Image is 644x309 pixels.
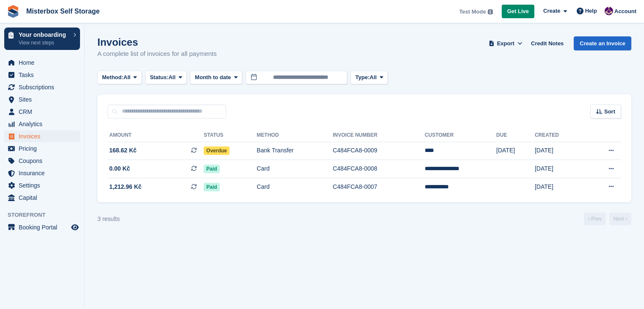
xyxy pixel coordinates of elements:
[108,129,204,142] th: Amount
[190,71,242,85] button: Month to date
[97,36,217,48] h1: Invoices
[585,7,597,15] span: Help
[97,49,217,59] p: A complete list of invoices for all payments
[4,221,80,233] a: menu
[109,164,130,173] span: 0.00 Kč
[4,118,80,130] a: menu
[195,73,231,82] span: Month to date
[487,36,524,50] button: Export
[19,179,69,191] span: Settings
[204,183,219,191] span: Paid
[351,71,388,85] button: Type: All
[19,81,69,93] span: Subscriptions
[355,73,370,82] span: Type:
[604,108,615,116] span: Sort
[370,73,377,82] span: All
[19,221,69,233] span: Booking Portal
[333,160,425,178] td: C484FCA8-0008
[459,8,486,16] span: Test Mode
[502,5,534,19] a: Get Live
[204,165,219,173] span: Paid
[19,94,69,105] span: Sites
[23,4,103,18] a: Misterbox Self Storage
[124,73,131,82] span: All
[4,155,80,167] a: menu
[4,143,80,154] a: menu
[169,73,176,82] span: All
[97,215,120,223] div: 3 results
[19,118,69,130] span: Analytics
[488,9,493,14] img: icon-info-grey-7440780725fd019a000dd9b08b2336e03edf1995a4989e88bcd33f0948082b44.svg
[605,7,613,15] img: Anna Žambůrková
[497,39,514,48] span: Export
[19,32,69,38] p: Your onboarding
[19,155,69,167] span: Coupons
[4,106,80,118] a: menu
[584,212,606,225] a: Previous
[614,7,636,16] span: Account
[109,146,137,155] span: 168.62 Kč
[496,129,535,142] th: Due
[4,28,80,50] a: Your onboarding View next steps
[204,129,257,142] th: Status
[507,7,529,16] span: Get Live
[528,36,567,50] a: Credit Notes
[102,73,124,82] span: Method:
[4,81,80,93] a: menu
[204,146,229,155] span: Overdue
[19,39,69,47] p: View next steps
[425,129,496,142] th: Customer
[543,7,560,15] span: Create
[19,167,69,179] span: Insurance
[4,57,80,69] a: menu
[4,130,80,142] a: menu
[19,130,69,142] span: Invoices
[7,5,19,18] img: stora-icon-8386f47178a22dfd0bd8f6a31ec36ba5ce8667c1dd55bd0f319d3a0aa187defe.svg
[582,212,633,225] nav: Page
[4,167,80,179] a: menu
[19,57,69,69] span: Home
[8,211,84,219] span: Storefront
[19,143,69,154] span: Pricing
[535,178,585,196] td: [DATE]
[19,106,69,118] span: CRM
[257,160,333,178] td: Card
[150,73,169,82] span: Status:
[257,178,333,196] td: Card
[4,192,80,204] a: menu
[4,69,80,81] a: menu
[4,179,80,191] a: menu
[145,71,187,85] button: Status: All
[97,71,142,85] button: Method: All
[535,142,585,160] td: [DATE]
[333,142,425,160] td: C484FCA8-0009
[609,212,631,225] a: Next
[19,192,69,204] span: Capital
[535,129,585,142] th: Created
[19,69,69,81] span: Tasks
[70,222,80,232] a: Preview store
[109,182,141,191] span: 1,212.96 Kč
[333,178,425,196] td: C484FCA8-0007
[535,160,585,178] td: [DATE]
[257,129,333,142] th: Method
[574,36,631,50] a: Create an Invoice
[4,94,80,105] a: menu
[257,142,333,160] td: Bank Transfer
[496,142,535,160] td: [DATE]
[333,129,425,142] th: Invoice Number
